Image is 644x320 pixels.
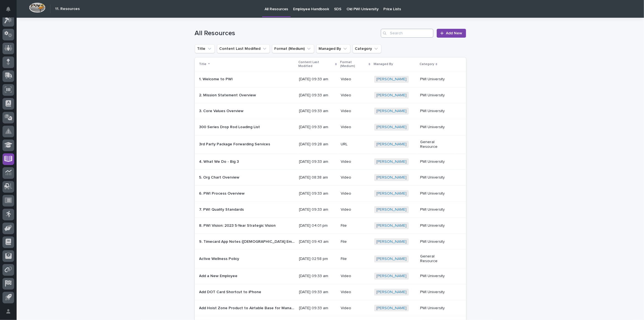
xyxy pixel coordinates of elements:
[376,274,407,278] a: [PERSON_NAME]
[299,59,334,69] p: Content Last Modified
[299,257,336,261] p: [DATE] 02:58 pm
[376,306,407,311] a: [PERSON_NAME]
[340,59,367,69] p: Format (Medium)
[299,274,336,278] p: [DATE] 09:33 am
[272,44,314,53] button: Format (Medium)
[199,256,240,261] p: Active Wellness Policy
[199,92,257,98] p: 2. Mission Statement Overview
[29,2,45,13] img: Workspace Logo
[420,109,453,113] p: PWI University
[195,71,466,87] tr: 1. Welcome to PWI1. Welcome to PWI [DATE] 09:33 amVideo[PERSON_NAME] PWI University
[199,124,261,130] p: 300 Series Drop Rod Loading List
[199,206,245,212] p: 7. PWI Quality Standards
[195,218,466,234] tr: 8. PWI Vision: 2023 5-Year Strategic Vision8. PWI Vision: 2023 5-Year Strategic Vision [DATE] 04:...
[195,186,466,202] tr: 6. PWI Process Overview6. PWI Process Overview [DATE] 09:33 amVideo[PERSON_NAME] PWI University
[195,87,466,103] tr: 2. Mission Statement Overview2. Mission Statement Overview [DATE] 09:33 amVideo[PERSON_NAME] PWI ...
[199,76,234,82] p: 1. Welcome to PWI
[199,108,245,113] p: 3. Core Values Overview
[446,31,462,36] span: Add New
[299,125,336,130] p: [DATE] 09:33 am
[299,159,336,164] p: [DATE] 09:33 am
[299,191,336,196] p: [DATE] 09:33 am
[2,3,14,15] button: Notifications
[341,239,370,244] p: File
[299,142,336,147] p: [DATE] 09:28 am
[195,234,466,250] tr: 9. Timecard App Notes ([DEMOGRAPHIC_DATA] Employees Only)9. Timecard App Notes ([DEMOGRAPHIC_DATA...
[374,61,393,67] p: Managed By
[299,175,336,180] p: [DATE] 08:38 am
[195,135,466,154] tr: 3rd Party Package Forwarding Services3rd Party Package Forwarding Services [DATE] 09:28 amURL[PER...
[195,284,466,300] tr: Add DOT Card Shortcut to iPhoneAdd DOT Card Shortcut to iPhone [DATE] 09:33 amVideo[PERSON_NAME] ...
[353,44,381,53] button: Category
[376,223,407,228] a: [PERSON_NAME]
[195,119,466,135] tr: 300 Series Drop Rod Loading List300 Series Drop Rod Loading List [DATE] 09:33 amVideo[PERSON_NAME...
[195,44,215,53] button: Title
[376,109,407,113] a: [PERSON_NAME]
[195,154,466,170] tr: 4. What We Do - Big 34. What We Do - Big 3 [DATE] 09:33 amVideo[PERSON_NAME] PWI University
[299,290,336,295] p: [DATE] 09:33 am
[420,93,453,98] p: PWI University
[376,93,407,98] a: [PERSON_NAME]
[376,159,407,164] a: [PERSON_NAME]
[376,207,407,212] a: [PERSON_NAME]
[195,202,466,218] tr: 7. PWI Quality Standards7. PWI Quality Standards [DATE] 09:33 amVideo[PERSON_NAME] PWI University
[376,77,407,82] a: [PERSON_NAME]
[420,254,453,264] p: General Resource
[376,239,407,244] a: [PERSON_NAME]
[420,274,453,278] p: PWI University
[420,306,453,311] p: PWI University
[341,257,370,261] p: File
[420,61,434,67] p: Category
[199,158,240,164] p: 4. What We Do - Big 3
[381,29,433,38] input: Search
[420,191,453,196] p: PWI University
[217,44,270,53] button: Content Last Modified
[437,29,466,38] a: Add New
[376,142,407,147] a: [PERSON_NAME]
[420,290,453,295] p: PWI University
[341,191,370,196] p: Video
[376,125,407,130] a: [PERSON_NAME]
[420,125,453,130] p: PWI University
[420,175,453,180] p: PWI University
[341,306,370,311] p: Video
[199,273,239,278] p: Add a New Employee
[341,142,370,147] p: URL
[341,109,370,113] p: Video
[341,274,370,278] p: Video
[195,300,466,316] tr: Add Hoist Zone Product to Airtable Base for ManagementAdd Hoist Zone Product to Airtable Base for...
[376,175,407,180] a: [PERSON_NAME]
[420,140,453,149] p: General Resource
[199,174,241,180] p: 5. Org Chart Overview
[316,44,350,53] button: Managed By
[299,207,336,212] p: [DATE] 09:33 am
[299,77,336,82] p: [DATE] 09:33 am
[299,306,336,311] p: [DATE] 09:33 am
[299,223,336,228] p: [DATE] 04:01 pm
[7,7,14,16] div: Notifications
[199,238,296,244] p: 9. Timecard App Notes ([DEMOGRAPHIC_DATA] Employees Only)
[420,159,453,164] p: PWI University
[341,290,370,295] p: Video
[195,268,466,284] tr: Add a New EmployeeAdd a New Employee [DATE] 09:33 amVideo[PERSON_NAME] PWI University
[420,207,453,212] p: PWI University
[195,250,466,268] tr: Active Wellness PolicyActive Wellness Policy [DATE] 02:58 pmFile[PERSON_NAME] General Resource
[341,175,370,180] p: Video
[420,77,453,82] p: PWI University
[299,239,336,244] p: [DATE] 09:43 am
[195,103,466,119] tr: 3. Core Values Overview3. Core Values Overview [DATE] 09:33 amVideo[PERSON_NAME] PWI University
[376,257,407,261] a: [PERSON_NAME]
[420,223,453,228] p: PWI University
[199,222,277,228] p: 8. PWI Vision: 2023 5-Year Strategic Vision
[55,7,80,11] h2: 11. Resources
[341,125,370,130] p: Video
[341,77,370,82] p: Video
[299,109,336,113] p: [DATE] 09:33 am
[376,191,407,196] a: [PERSON_NAME]
[195,29,379,37] h1: All Resources
[199,190,246,196] p: 6. PWI Process Overview
[195,170,466,186] tr: 5. Org Chart Overview5. Org Chart Overview [DATE] 08:38 amVideo[PERSON_NAME] PWI University
[199,141,271,147] p: 3rd Party Package Forwarding Services
[341,223,370,228] p: File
